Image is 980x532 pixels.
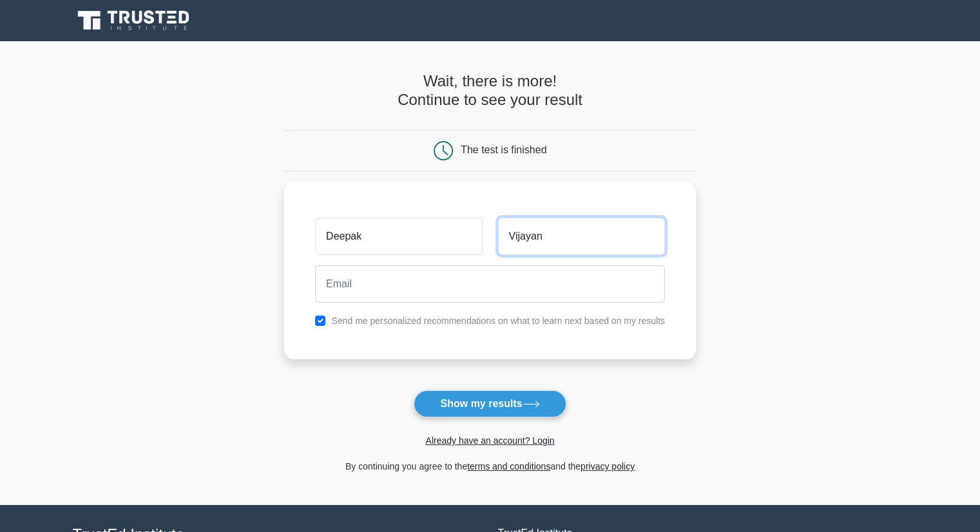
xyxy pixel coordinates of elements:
h4: Wait, there is more! Continue to see your result [284,72,696,109]
div: The test is finished [461,144,546,155]
a: Already have an account? Login [425,435,554,446]
input: Email [315,265,665,303]
a: privacy policy [581,461,635,471]
label: Send me personalized recommendations on what to learn next based on my results [331,316,665,326]
button: Show my results [414,390,566,417]
div: By continuing you agree to the and the [276,459,704,474]
input: First name [315,218,482,255]
input: Last name [498,218,665,255]
a: terms and conditions [467,461,550,471]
